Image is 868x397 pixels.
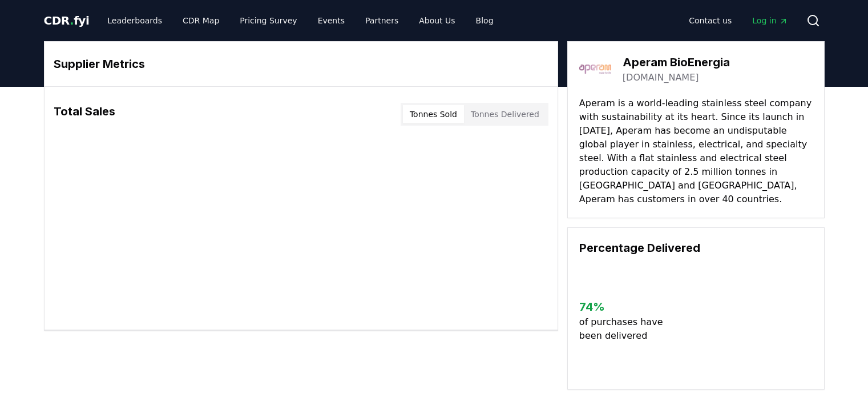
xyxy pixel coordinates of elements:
span: . [70,14,74,27]
a: Pricing Survey [231,10,306,31]
a: CDR.fyi [44,13,90,29]
img: Aperam BioEnergia-logo [579,53,611,85]
h3: Percentage Delivered [579,239,813,256]
h3: Supplier Metrics [54,55,548,73]
a: Contact us [680,10,741,31]
a: Blog [467,10,503,31]
a: Events [309,10,354,31]
h3: Aperam BioEnergia [623,54,730,71]
p: of purchases have been delivered [579,315,672,343]
button: Tonnes Delivered [464,105,546,123]
a: Partners [356,10,407,31]
span: CDR fyi [44,14,90,27]
a: About Us [410,10,464,31]
h3: 74 % [579,298,672,315]
nav: Main [680,10,797,31]
a: Log in [743,10,797,31]
a: Leaderboards [98,10,171,31]
button: Tonnes Sold [403,105,464,123]
h3: Total Sales [54,103,115,126]
nav: Main [98,10,502,31]
p: Aperam is a world-leading stainless steel company with sustainability at its heart. Since its lau... [579,97,813,206]
a: CDR Map [173,10,228,31]
a: [DOMAIN_NAME] [623,71,699,85]
span: Log in [752,15,788,26]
